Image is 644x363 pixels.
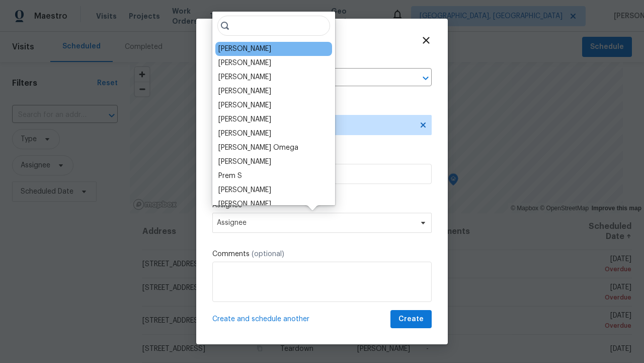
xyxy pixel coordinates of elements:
[218,171,242,181] div: Prem S
[217,219,414,227] span: Assignee
[218,129,271,139] div: [PERSON_NAME]
[421,35,432,46] span: Close
[212,314,309,324] span: Create and schedule another
[218,44,271,54] div: [PERSON_NAME]
[252,251,284,258] span: (optional)
[419,71,433,85] button: Open
[218,100,271,110] div: [PERSON_NAME]
[218,86,271,96] div: [PERSON_NAME]
[218,58,271,68] div: [PERSON_NAME]
[390,310,432,329] button: Create
[218,114,271,125] div: [PERSON_NAME]
[398,313,424,326] span: Create
[218,185,271,195] div: [PERSON_NAME]
[218,143,298,153] div: [PERSON_NAME] Omega
[218,72,271,82] div: [PERSON_NAME]
[218,157,271,167] div: [PERSON_NAME]
[212,249,432,259] label: Comments
[218,199,271,209] div: [PERSON_NAME]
